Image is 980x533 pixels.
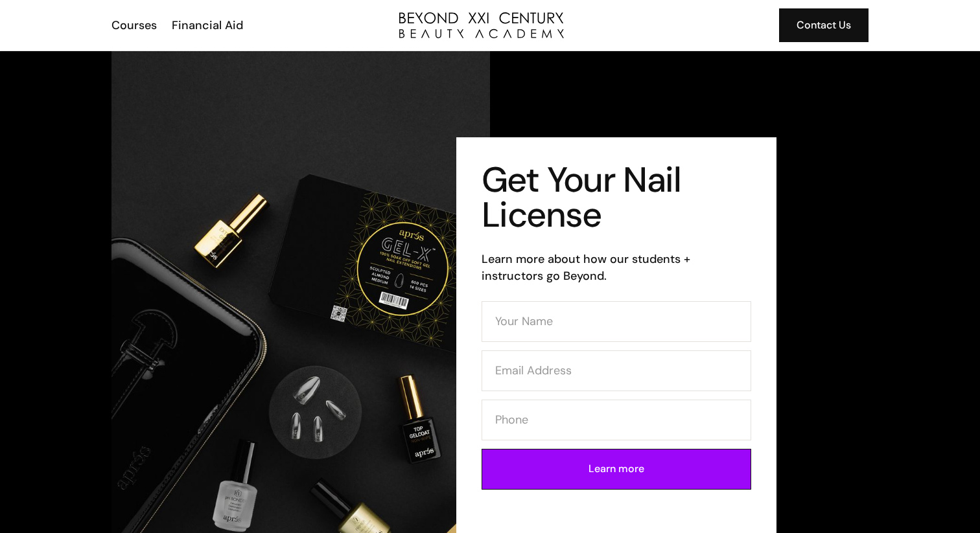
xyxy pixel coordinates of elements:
[797,17,851,34] div: Contact Us
[399,12,564,38] a: home
[482,449,751,490] input: Learn more
[482,251,751,284] h6: Learn more about how our students + instructors go Beyond.
[163,17,250,34] a: Financial Aid
[482,301,751,498] form: Contact Form (Mani)
[482,301,751,342] input: Your Name
[482,163,751,232] h1: Get Your Nail License
[103,17,163,34] a: Courses
[779,8,869,42] a: Contact Us
[111,17,157,34] div: Courses
[482,400,751,440] input: Phone
[172,17,243,34] div: Financial Aid
[482,350,751,391] input: Email Address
